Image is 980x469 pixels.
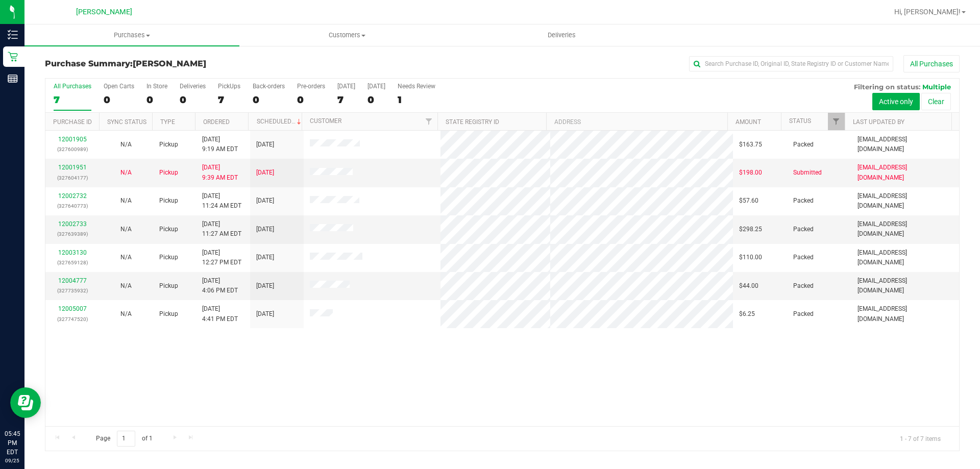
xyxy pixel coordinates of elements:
span: Submitted [793,168,822,178]
span: 1 - 7 of 7 items [892,431,949,446]
span: [DATE] [256,140,274,150]
span: [DATE] 9:39 AM EDT [202,163,238,182]
a: Filter [421,113,437,130]
a: 12002732 [58,192,87,200]
span: Packed [793,196,814,206]
button: All Purchases [903,55,960,72]
p: (327600989) [52,144,93,154]
span: Not Applicable [120,169,132,176]
a: 12002733 [58,220,87,228]
div: All Purchases [54,83,91,90]
inline-svg: Retail [8,52,18,62]
h3: Purchase Summary: [45,59,350,68]
span: [DATE] [256,281,274,291]
span: Pickup [159,196,178,206]
div: Deliveries [180,83,206,90]
div: 0 [367,94,385,106]
p: (327735932) [52,286,93,295]
span: [EMAIL_ADDRESS][DOMAIN_NAME] [857,191,953,211]
span: Packed [793,281,814,291]
div: 7 [337,94,355,106]
a: 12003130 [58,249,87,256]
div: Open Carts [104,83,134,90]
p: (327640773) [52,201,93,211]
span: Pickup [159,140,178,150]
a: Filter [828,113,845,130]
a: Purchase ID [53,118,92,126]
a: Deliveries [454,24,669,46]
p: (327639389) [52,229,93,239]
span: $44.00 [739,281,758,291]
span: Filtering on status: [854,83,920,91]
th: Address [546,113,727,131]
span: Not Applicable [120,141,132,148]
span: [DATE] [256,253,274,262]
div: Pre-orders [297,83,325,90]
span: Pickup [159,253,178,262]
span: [DATE] [256,168,274,178]
div: 0 [104,94,134,106]
a: Customers [239,24,454,46]
input: 1 [117,431,135,447]
a: Amount [736,118,761,126]
span: [DATE] 11:24 AM EDT [202,191,241,211]
span: Pickup [159,225,178,234]
span: [DATE] 4:06 PM EDT [202,276,238,295]
div: [DATE] [337,83,355,90]
span: Not Applicable [120,310,132,317]
a: 12005007 [58,305,87,312]
a: Last Updated By [853,118,904,126]
inline-svg: Inventory [8,30,18,40]
button: Clear [921,93,951,110]
button: Active only [872,93,920,110]
span: Pickup [159,168,178,178]
span: Hi, [PERSON_NAME]! [894,8,961,16]
div: PickUps [218,83,240,90]
inline-svg: Reports [8,73,18,84]
div: Back-orders [253,83,285,90]
a: Ordered [203,118,230,126]
span: [DATE] 9:19 AM EDT [202,135,238,154]
p: 09/25 [5,457,20,464]
span: Pickup [159,309,178,319]
span: [EMAIL_ADDRESS][DOMAIN_NAME] [857,304,953,324]
span: Packed [793,140,814,150]
a: State Registry ID [446,118,499,126]
span: [DATE] [256,309,274,319]
span: [EMAIL_ADDRESS][DOMAIN_NAME] [857,248,953,267]
span: $298.25 [739,225,762,234]
button: N/A [120,253,132,262]
p: (327747520) [52,314,93,324]
span: [EMAIL_ADDRESS][DOMAIN_NAME] [857,276,953,295]
span: [EMAIL_ADDRESS][DOMAIN_NAME] [857,135,953,154]
span: [PERSON_NAME] [76,8,132,16]
span: [DATE] 4:41 PM EDT [202,304,238,324]
a: 12001951 [58,164,87,171]
button: N/A [120,168,132,178]
span: $57.60 [739,196,758,206]
a: Sync Status [107,118,146,126]
div: In Store [146,83,167,90]
span: [DATE] 12:27 PM EDT [202,248,241,267]
button: N/A [120,309,132,319]
span: [DATE] [256,196,274,206]
span: Pickup [159,281,178,291]
div: Needs Review [398,83,435,90]
span: $198.00 [739,168,762,178]
div: 0 [297,94,325,106]
input: Search Purchase ID, Original ID, State Registry ID or Customer Name... [689,56,893,71]
span: [EMAIL_ADDRESS][DOMAIN_NAME] [857,163,953,182]
span: Not Applicable [120,197,132,204]
p: (327604177) [52,173,93,183]
div: 0 [180,94,206,106]
span: Customers [240,31,454,40]
div: 1 [398,94,435,106]
span: $163.75 [739,140,762,150]
span: Packed [793,253,814,262]
p: (327659128) [52,258,93,267]
div: 0 [146,94,167,106]
div: 0 [253,94,285,106]
button: N/A [120,281,132,291]
span: [DATE] 11:27 AM EDT [202,219,241,239]
span: $110.00 [739,253,762,262]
